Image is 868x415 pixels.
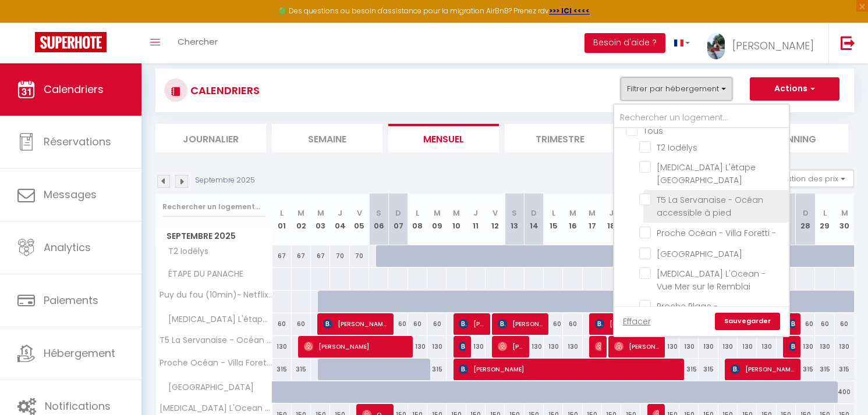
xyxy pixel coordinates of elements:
[544,336,563,357] div: 130
[292,194,311,245] th: 02
[614,335,659,357] span: [PERSON_NAME]
[272,194,292,245] th: 01
[531,208,537,219] abbr: D
[158,359,274,367] span: Proche Océan - Villa Foretti -
[280,208,284,219] abbr: L
[563,194,582,245] th: 16
[158,313,274,326] span: [MEDICAL_DATA] L'étape [GEOGRAPHIC_DATA]
[835,336,854,357] div: 130
[350,245,369,267] div: 70
[486,194,505,245] th: 12
[563,336,582,357] div: 130
[330,245,349,267] div: 70
[350,194,369,245] th: 05
[835,359,854,380] div: 315
[493,208,498,219] abbr: V
[459,358,676,380] span: [PERSON_NAME]
[796,336,815,357] div: 130
[835,381,854,403] div: 400
[162,196,265,217] input: Rechercher un logement...
[272,359,292,380] div: 315
[158,268,246,281] span: ÉTAPE DU PANACHE
[796,313,815,335] div: 60
[427,313,447,335] div: 60
[796,359,815,380] div: 315
[466,194,486,245] th: 11
[583,194,602,245] th: 17
[569,208,576,219] abbr: M
[505,194,524,245] th: 13
[699,23,828,63] a: ... [PERSON_NAME]
[841,208,848,219] abbr: M
[498,313,543,335] span: [PERSON_NAME]
[272,124,382,152] li: Semaine
[292,245,311,267] div: 67
[835,313,854,335] div: 60
[549,6,590,16] a: >>> ICI <<<<
[376,208,381,219] abbr: S
[195,175,255,186] p: Septembre 2025
[156,228,272,245] span: Septembre 2025
[292,359,311,380] div: 315
[595,313,621,335] span: [DEMOGRAPHIC_DATA][PERSON_NAME]
[584,33,665,53] button: Besoin d'aide ?
[589,208,596,219] abbr: M
[767,170,854,187] button: Gestion des prix
[803,208,809,219] abbr: D
[525,336,544,357] div: 130
[525,194,544,245] th: 14
[789,335,795,357] span: [PERSON_NAME]
[757,336,776,357] div: 130
[718,336,738,357] div: 130
[44,82,104,96] span: Calendriers
[459,313,484,335] span: [PERSON_NAME]
[311,245,330,267] div: 67
[707,33,725,59] img: ...
[388,194,408,245] th: 07
[323,313,387,335] span: [PERSON_NAME]
[459,335,465,357] span: [PERSON_NAME]
[552,208,555,219] abbr: L
[388,124,499,152] li: Mensuel
[602,194,621,245] th: 18
[623,315,651,328] a: Effacer
[657,162,756,186] span: [MEDICAL_DATA] L'étape [GEOGRAPHIC_DATA]
[408,194,427,245] th: 08
[715,313,780,330] a: Sauvegarder
[158,381,257,394] span: [GEOGRAPHIC_DATA]
[699,336,718,357] div: 130
[44,187,97,202] span: Messages
[427,194,447,245] th: 09
[408,313,427,335] div: 60
[815,313,834,335] div: 60
[823,208,827,219] abbr: L
[815,336,834,357] div: 130
[815,359,834,380] div: 315
[357,208,362,219] abbr: V
[563,313,582,335] div: 60
[544,194,563,245] th: 15
[292,313,311,335] div: 60
[679,336,699,357] div: 130
[434,208,441,219] abbr: M
[44,134,111,149] span: Réservations
[416,208,419,219] abbr: L
[657,268,766,292] span: [MEDICAL_DATA] L'Ocean - Vue Mer sur le Remblai
[544,313,563,335] div: 60
[732,38,814,53] span: [PERSON_NAME]
[297,208,304,219] abbr: M
[338,208,342,219] abbr: J
[621,77,732,101] button: Filtrer par hébergement
[44,240,91,255] span: Analytics
[155,124,266,152] li: Journalier
[272,336,292,357] div: 130
[815,194,834,245] th: 29
[272,313,292,335] div: 60
[498,335,523,357] span: [PERSON_NAME]
[427,359,447,380] div: 315
[613,103,790,337] div: Filtrer par hébergement
[657,248,742,260] span: [GEOGRAPHIC_DATA]
[660,336,679,357] div: 130
[272,245,292,267] div: 67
